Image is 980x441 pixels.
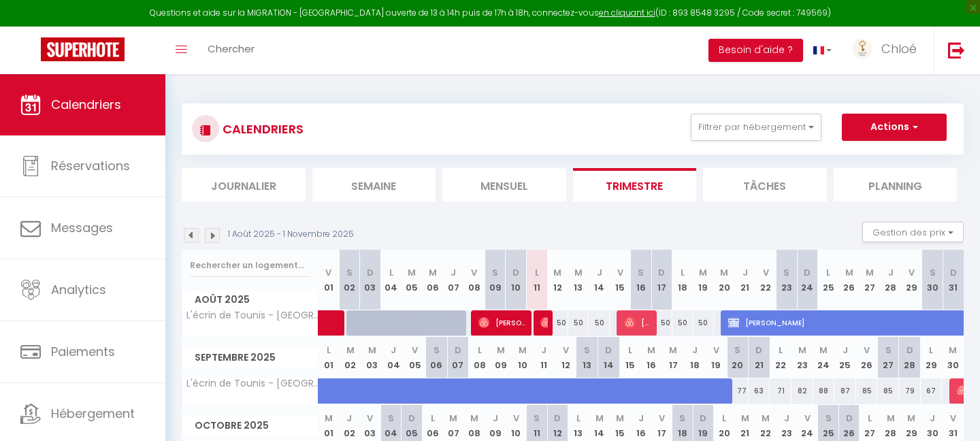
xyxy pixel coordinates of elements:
[512,337,534,378] th: 10
[921,378,943,404] div: 67
[490,337,512,378] th: 09
[672,250,693,310] th: 18
[469,337,491,378] th: 08
[576,337,598,378] th: 13
[541,344,546,357] abbr: J
[843,344,848,357] abbr: J
[868,412,872,425] abbr: L
[388,412,394,425] abbr: S
[845,266,853,279] abbr: M
[770,337,791,378] th: 22
[51,219,113,236] span: Messages
[818,250,839,310] th: 25
[367,412,373,425] abbr: V
[493,412,498,425] abbr: J
[447,337,469,378] th: 07
[584,344,590,357] abbr: S
[834,337,856,378] th: 25
[641,337,663,378] th: 16
[950,266,957,279] abbr: D
[881,40,917,57] span: Chloé
[464,250,485,310] th: 08
[619,337,641,378] th: 15
[346,266,353,279] abbr: S
[485,250,506,310] th: 09
[51,405,135,422] span: Hébergement
[742,266,748,279] abbr: J
[380,250,402,310] th: 04
[907,412,915,425] abbr: M
[599,7,655,18] a: en cliquant ici
[708,39,803,62] button: Besoin d'aide ?
[471,266,477,279] abbr: V
[862,222,964,242] button: Gestion des prix
[813,337,835,378] th: 24
[741,412,749,425] abbr: M
[826,412,832,425] abbr: S
[478,344,482,357] abbr: L
[651,310,672,336] div: 50
[638,266,644,279] abbr: S
[325,266,331,279] abbr: V
[605,344,612,357] abbr: D
[470,412,478,425] abbr: M
[720,266,728,279] abbr: M
[860,250,881,310] th: 27
[705,337,727,378] th: 19
[647,344,655,357] abbr: M
[412,344,418,357] abbr: V
[51,96,121,113] span: Calendriers
[684,337,706,378] th: 18
[734,250,755,310] th: 21
[389,266,393,279] abbr: L
[838,250,860,310] th: 26
[554,412,561,425] abbr: D
[426,337,448,378] th: 06
[451,266,456,279] abbr: J
[777,250,798,310] th: 23
[755,250,777,310] th: 22
[325,412,333,425] abbr: M
[368,344,376,357] abbr: M
[197,27,265,74] a: Chercher
[755,344,762,357] abbr: D
[318,337,340,378] th: 01
[219,114,304,144] h3: CALENDRIERS
[51,343,115,360] span: Paiements
[576,412,581,425] abbr: L
[888,266,894,279] abbr: J
[449,412,457,425] abbr: M
[714,250,735,310] th: 20
[408,266,416,279] abbr: M
[681,266,685,279] abbr: L
[361,337,383,378] th: 03
[540,310,547,336] span: [PERSON_NAME]
[182,348,318,367] span: Septembre 2025
[442,168,566,201] li: Mensuel
[597,266,602,279] abbr: J
[949,344,957,357] abbr: M
[852,39,872,59] img: ...
[547,250,568,310] th: 12
[864,344,870,357] abbr: V
[804,266,811,279] abbr: D
[791,337,813,378] th: 23
[659,412,665,425] abbr: V
[497,344,505,357] abbr: M
[691,114,821,141] button: Filtrer par hébergement
[899,337,921,378] th: 28
[443,250,464,310] th: 07
[455,344,461,357] abbr: D
[182,290,318,310] span: Août 2025
[942,337,964,378] th: 30
[51,281,106,298] span: Analytics
[595,412,604,425] abbr: M
[190,253,310,278] input: Rechercher un logement...
[318,250,340,310] th: 01
[312,168,436,201] li: Semaine
[906,344,913,357] abbr: D
[856,337,878,378] th: 26
[408,412,415,425] abbr: D
[526,250,547,310] th: 11
[762,412,770,425] abbr: M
